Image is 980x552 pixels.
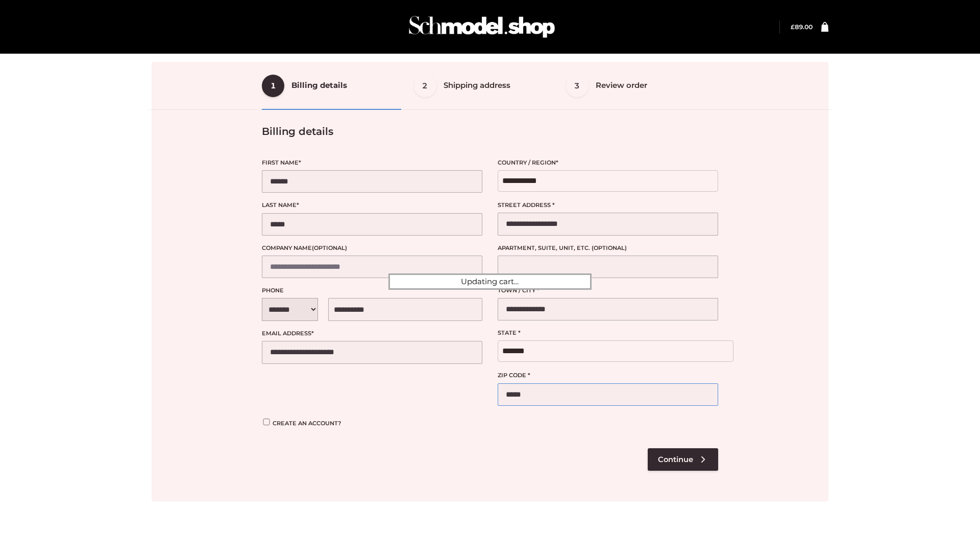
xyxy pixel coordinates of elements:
span: £ [791,23,795,31]
bdi: 89.00 [791,23,813,31]
div: Updating cart... [388,273,592,290]
a: £89.00 [791,23,813,31]
img: Schmodel Admin 964 [405,7,558,47]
